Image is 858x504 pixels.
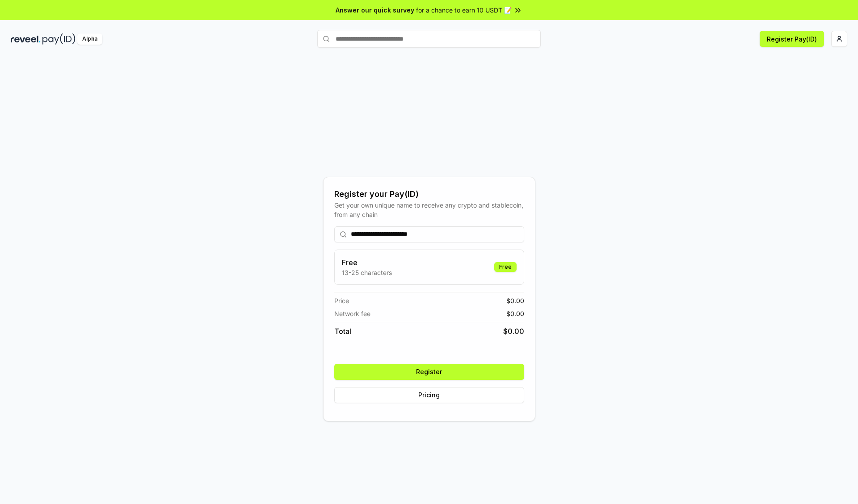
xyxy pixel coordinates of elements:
[334,200,524,219] div: Get your own unique name to receive any crypto and stablecoin, from any chain
[334,364,524,380] button: Register
[334,326,351,337] span: Total
[506,296,524,305] span: $ 0.00
[336,5,414,15] span: Answer our quick survey
[42,33,76,45] img: pay_id
[506,309,524,318] span: $ 0.00
[334,387,524,403] button: Pricing
[342,268,392,277] p: 13-25 characters
[77,33,102,45] div: Alpha
[334,309,370,318] span: Network fee
[334,188,524,200] div: Register your Pay(ID)
[11,33,41,45] img: reveel_dark
[342,257,392,268] h3: Free
[503,326,524,337] span: $ 0.00
[760,31,824,47] button: Register Pay(ID)
[334,296,349,305] span: Price
[416,5,512,15] span: for a chance to earn 10 USDT 📝
[494,262,517,272] div: Free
